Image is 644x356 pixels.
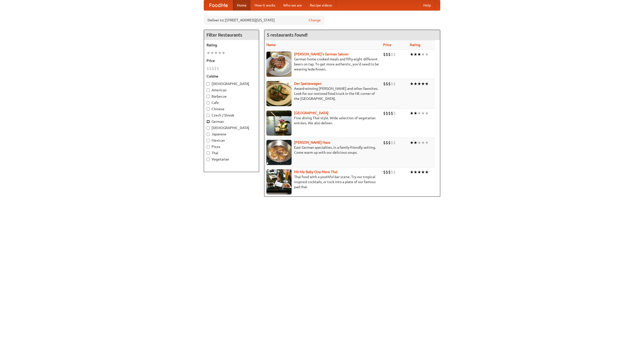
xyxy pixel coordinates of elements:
label: Vegetarian [207,157,256,162]
a: [PERSON_NAME] Haus [294,140,330,144]
li: ★ [421,52,425,57]
label: American [207,88,256,93]
h4: Filter Restaurants [204,30,259,40]
li: $ [391,52,393,57]
input: Czech / Slovak [207,114,210,117]
label: Thai [207,150,256,155]
li: ★ [414,110,417,116]
li: $ [388,110,391,116]
img: satay.jpg [266,110,292,136]
li: ★ [425,52,429,57]
li: ★ [210,50,214,56]
li: ★ [207,50,210,56]
li: ★ [214,50,218,56]
li: ★ [421,81,425,87]
li: ★ [410,81,414,87]
a: Home [233,0,251,10]
li: ★ [417,169,421,175]
a: Price [383,43,391,47]
input: Pizza [207,145,210,148]
li: ★ [410,169,414,175]
li: $ [386,110,388,116]
label: [DEMOGRAPHIC_DATA] [207,81,256,86]
li: ★ [425,110,429,116]
a: How it works [251,0,279,10]
a: Der Speisewagen [294,82,321,86]
li: ★ [218,50,222,56]
li: $ [214,66,217,71]
li: ★ [425,140,429,145]
a: Who we are [279,0,306,10]
label: Chinese [207,106,256,111]
li: $ [383,140,386,145]
p: East German specialties, in a family-friendly setting. Come warm up with our delicious soups. [266,145,379,155]
input: Cafe [207,101,210,104]
p: Fine dining Thai-style. Wide selection of vegetarian entrées. We also deliver. [266,115,379,126]
label: German [207,119,256,124]
li: $ [393,52,396,57]
img: speisewagen.jpg [266,81,292,106]
li: $ [388,52,391,57]
h5: Price [207,58,256,63]
li: $ [393,140,396,145]
a: Hit Me Baby One More Thai [294,170,338,174]
li: $ [383,110,386,116]
li: $ [212,66,214,71]
li: ★ [425,81,429,87]
li: $ [383,169,386,175]
input: American [207,89,210,92]
a: Help [419,0,435,10]
a: Name [266,43,276,47]
p: Thai food with a youthful bar scene. Try our tropical inspired cocktails, or tuck into a plate of... [266,174,379,189]
li: ★ [414,52,417,57]
li: $ [207,66,209,71]
ng-pluralize: 5 restaurants found! [267,32,308,37]
li: ★ [417,140,421,145]
label: Japanese [207,132,256,137]
li: $ [386,169,388,175]
input: Mexican [207,139,210,142]
input: [DEMOGRAPHIC_DATA] [207,126,210,130]
li: ★ [410,140,414,145]
li: ★ [421,169,425,175]
input: [DEMOGRAPHIC_DATA] [207,82,210,86]
li: $ [391,110,393,116]
li: ★ [421,110,425,116]
a: [PERSON_NAME]'s German Saloon [294,52,348,56]
label: Czech / Slovak [207,113,256,118]
li: ★ [417,81,421,87]
li: $ [386,52,388,57]
label: Mexican [207,138,256,143]
b: [GEOGRAPHIC_DATA] [294,111,329,115]
label: Pizza [207,144,256,149]
li: $ [386,140,388,145]
div: Deliver to: [STREET_ADDRESS][US_STATE] [204,16,325,25]
label: Cafe [207,100,256,105]
label: Barbecue [207,94,256,99]
img: esthers.jpg [266,52,292,77]
li: ★ [222,50,225,56]
input: German [207,120,210,123]
li: $ [388,169,391,175]
li: $ [393,110,396,116]
li: ★ [410,52,414,57]
li: $ [393,169,396,175]
label: [DEMOGRAPHIC_DATA] [207,125,256,130]
p: Award-winning [PERSON_NAME] and other favorites. Look for our restored food truck in the NE corne... [266,86,379,101]
img: kohlhaus.jpg [266,140,292,165]
input: Barbecue [207,95,210,98]
a: FoodMe [204,0,233,10]
li: $ [391,169,393,175]
input: Japanese [207,133,210,136]
li: $ [386,81,388,87]
li: ★ [414,81,417,87]
li: ★ [414,169,417,175]
img: babythai.jpg [266,169,292,194]
li: $ [217,66,219,71]
p: German home-cooked meals and fifty-eight different beers on tap. To get more authentic, you'd nee... [266,57,379,72]
li: $ [388,140,391,145]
